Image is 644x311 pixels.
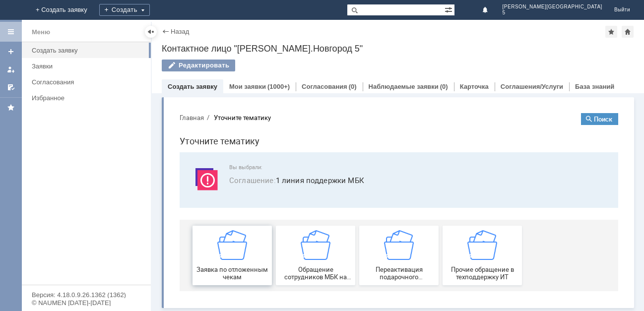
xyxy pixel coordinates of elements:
[605,26,617,38] div: Добавить в избранное
[460,83,489,90] a: Карточка
[296,125,325,155] img: getfafe0041f1c547558d014b707d1d9f05
[32,26,50,38] div: Меню
[58,69,435,81] span: 1 линия поддержки МБК
[349,83,357,90] div: (0)
[32,78,145,86] div: Согласования
[46,125,75,155] img: getfafe0041f1c547558d014b707d1d9f05
[104,121,184,180] button: Обращение сотрудников МБК на недоступность тех. поддержки
[168,83,217,90] a: Создать заявку
[28,43,149,58] a: Создать заявку
[58,70,104,80] span: Соглашение :
[440,83,448,90] div: (0)
[575,83,614,90] a: База знаний
[171,28,189,35] a: Назад
[32,47,145,54] div: Создать заявку
[32,300,141,306] div: © NAUMEN [DATE]-[DATE]
[503,4,602,10] span: [PERSON_NAME][GEOGRAPHIC_DATA]
[3,79,19,95] a: Мои согласования
[28,59,149,74] a: Заявки
[445,4,454,14] span: Расширенный поиск
[20,59,50,89] img: svg%3E
[21,121,100,180] button: Заявка по отложенным чекам
[271,121,350,180] a: Прочие обращение в техподдержку ИТ
[145,26,157,38] div: Скрыть меню
[32,62,145,70] div: Заявки
[3,44,19,60] a: Создать заявку
[622,26,634,38] div: Сделать домашней страницей
[42,9,99,16] div: Уточните тематику
[302,83,347,90] a: Согласования
[267,83,290,90] div: (1000+)
[369,83,439,90] a: Наблюдаемые заявки
[501,83,563,90] a: Соглашения/Услуги
[212,125,242,155] img: getfafe0041f1c547558d014b707d1d9f05
[99,4,150,16] div: Создать
[191,161,264,176] span: Переактивация подарочного сертификата
[188,121,267,180] a: Переактивация подарочного сертификата
[32,94,134,102] div: Избранное
[32,292,141,298] div: Версия: 4.18.0.9.26.1362 (1362)
[8,8,32,17] button: Главная
[24,161,97,176] span: Заявка по отложенным чекам
[409,8,447,20] button: Поиск
[129,125,159,155] img: getfafe0041f1c547558d014b707d1d9f05
[58,59,435,65] span: Вы выбрали:
[503,10,602,16] span: 5
[8,29,447,43] h1: Уточните тематику
[274,161,347,176] span: Прочие обращение в техподдержку ИТ
[28,74,149,90] a: Согласования
[107,161,181,176] span: Обращение сотрудников МБК на недоступность тех. поддержки
[162,44,634,54] div: Контактное лицо "[PERSON_NAME].Новгород 5"
[229,83,266,90] a: Мои заявки
[3,62,19,77] a: Мои заявки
